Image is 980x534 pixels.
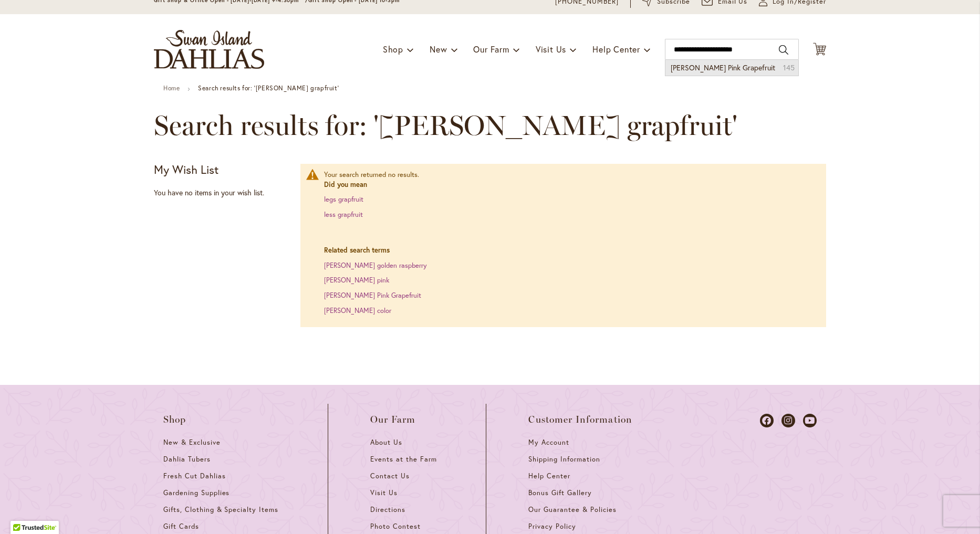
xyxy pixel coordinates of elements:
[528,505,616,514] span: Our Guarantee & Policies
[528,472,570,480] span: Help Center
[779,41,788,58] button: Search
[528,438,569,447] span: My Account
[473,44,509,55] span: Our Farm
[163,505,278,514] span: Gifts, Clothing & Specialty Items
[528,522,576,531] span: Privacy Policy
[528,455,600,464] span: Shipping Information
[783,62,795,73] span: 145
[198,84,339,92] strong: Search results for: '[PERSON_NAME] grapfruit'
[383,44,403,55] span: Shop
[760,414,774,427] a: Dahlias on Facebook
[163,488,230,497] span: Gardening Supplies
[163,414,186,425] span: Shop
[592,44,640,55] span: Help Center
[528,488,591,497] span: Bonus Gift Gallery
[671,62,775,72] span: [PERSON_NAME] Pink Grapefruit
[370,522,421,531] span: Photo Contest
[536,44,566,55] span: Visit Us
[370,472,410,480] span: Contact Us
[324,291,421,300] a: [PERSON_NAME] Pink Grapefruit
[163,522,199,531] span: Gift Cards
[370,414,415,425] span: Our Farm
[430,44,447,55] span: New
[324,170,816,316] div: Your search returned no results.
[370,505,405,514] span: Directions
[154,110,737,141] span: Search results for: '[PERSON_NAME] grapfruit'
[154,30,264,69] a: store logo
[781,414,795,427] a: Dahlias on Instagram
[8,497,37,526] iframe: Launch Accessibility Center
[324,261,427,270] a: [PERSON_NAME] golden raspberry
[324,180,816,190] dt: Did you mean
[324,195,363,204] a: legs grapfruit
[324,210,363,219] a: less grapfruit
[324,306,391,315] a: [PERSON_NAME] color
[803,414,817,427] a: Dahlias on Youtube
[163,84,180,92] a: Home
[163,472,226,480] span: Fresh Cut Dahlias
[163,455,211,464] span: Dahlia Tubers
[370,455,436,464] span: Events at the Farm
[154,187,294,198] div: You have no items in your wish list.
[324,246,816,256] dt: Related search terms
[370,488,398,497] span: Visit Us
[528,414,632,425] span: Customer Information
[163,438,221,447] span: New & Exclusive
[324,276,389,285] a: [PERSON_NAME] pink
[370,438,402,447] span: About Us
[154,162,218,177] strong: My Wish List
